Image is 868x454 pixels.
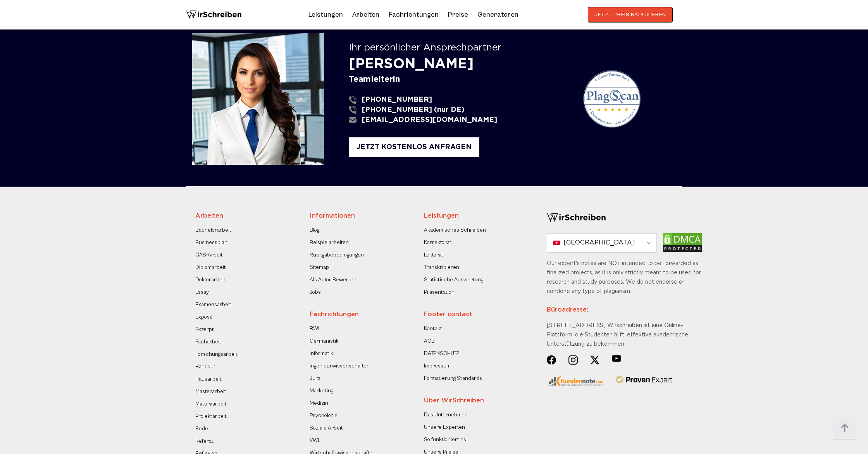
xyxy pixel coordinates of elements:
[195,312,213,322] a: Exposé
[547,296,702,321] div: Büroadresse:
[352,9,379,21] a: Arbeiten
[195,288,209,297] a: Essay
[195,424,208,433] a: Rede
[310,211,417,221] div: Informationen
[349,116,567,124] a: [EMAIL_ADDRESS][DOMAIN_NAME]
[424,288,455,297] a: Präsentation
[477,9,518,21] a: Generatoren
[362,116,497,124] span: [EMAIL_ADDRESS][DOMAIN_NAME]
[349,96,356,104] img: phone
[310,250,364,260] a: Rückgabebedingungen
[195,412,227,421] a: Projektarbeit
[663,233,702,252] img: dmca
[195,362,215,371] a: Handout
[195,225,231,235] a: Bachelorarbeit
[424,275,483,284] a: Statistische Auswertung
[590,355,599,365] img: Social Networks (15)
[588,7,673,23] button: JETZT PREIS KALKULIEREN
[186,7,242,23] img: logo wirschreiben
[583,70,641,128] img: plagScan
[424,310,531,319] div: Footer contact
[195,325,214,334] a: Exzerpt
[310,423,343,433] a: Soziale Arbeit
[424,435,466,444] a: So funktioniert es
[547,259,702,355] div: Our expert's notes are NOT intended to be forwarded as finalized projects, as it is only strictly...
[424,263,459,272] a: Transkribieren
[195,238,227,247] a: Businessplan
[310,263,329,272] a: Sitemap
[310,238,349,247] a: Beispielarbeiten
[195,374,222,384] a: Hausarbeit
[310,436,320,445] a: VWL
[424,324,442,333] a: Kontakt
[310,349,333,358] a: Informatik
[424,250,443,260] a: Lektorat
[424,225,486,235] a: Akademisches Schreiben
[310,324,321,333] a: BWL
[424,211,531,221] div: Leistungen
[563,238,635,248] span: [GEOGRAPHIC_DATA]
[195,211,303,221] div: Arbeiten
[833,417,856,440] img: button top
[310,399,328,408] a: Medizin
[547,355,556,365] img: Social Networks (14)
[424,349,460,358] a: DATENSCHUTZ
[195,275,226,284] a: Doktorarbeit
[424,238,451,247] a: Korrektorat
[195,387,226,396] a: Masterarbeit
[195,250,223,260] a: CAS-Arbeit
[424,336,435,346] a: AGB
[424,396,531,405] div: Über WirSchreiben
[308,9,343,21] a: Leistungen
[195,337,221,347] a: Facharbeit
[349,57,575,73] div: [PERSON_NAME]
[568,355,578,365] img: Group (20)
[310,361,370,371] a: Ingenieurwissenschaften
[349,75,575,84] div: Teamleiterin
[616,375,672,385] img: provenexpert-logo-vector 1 (1)
[448,10,468,19] a: Preise
[362,106,465,114] span: [PHONE_NUMBER] (nur DE)
[547,375,603,386] img: kundennote-logo-min
[349,96,567,104] a: [PHONE_NUMBER]
[192,33,324,165] img: Mathilda Sussman
[310,336,339,346] a: Germanistik
[389,9,439,21] a: Fachrichtungen
[349,106,356,114] img: phone
[310,288,321,297] a: Jobs
[349,43,575,54] div: Ihr persönlicher Ansprechpartner
[310,225,319,235] a: Blog
[612,355,621,362] img: Lozenge (4)
[424,374,482,383] a: Formatierung Standards
[310,374,320,383] a: Jura
[349,137,479,157] div: JETZT KOSTENLOS ANFRAGEN
[424,410,468,419] a: Das Unternehmen
[195,350,238,359] a: Forschungsarbeit
[310,310,417,319] div: Fachrichtungen
[310,411,338,420] a: Psychologie
[362,96,432,104] span: [PHONE_NUMBER]
[547,211,606,224] img: logo-footer
[195,399,227,409] a: Maturaarbeit
[195,437,214,446] a: Referat
[424,361,451,371] a: Impressum
[195,263,226,272] a: Diplomarbeit
[195,300,231,309] a: Examensarbeit
[310,386,333,395] a: Marketing
[349,116,356,124] img: email
[424,423,465,432] a: Unsere Experten
[349,106,567,114] a: [PHONE_NUMBER] (nur DE)
[310,275,358,284] a: Als Autor Bewerben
